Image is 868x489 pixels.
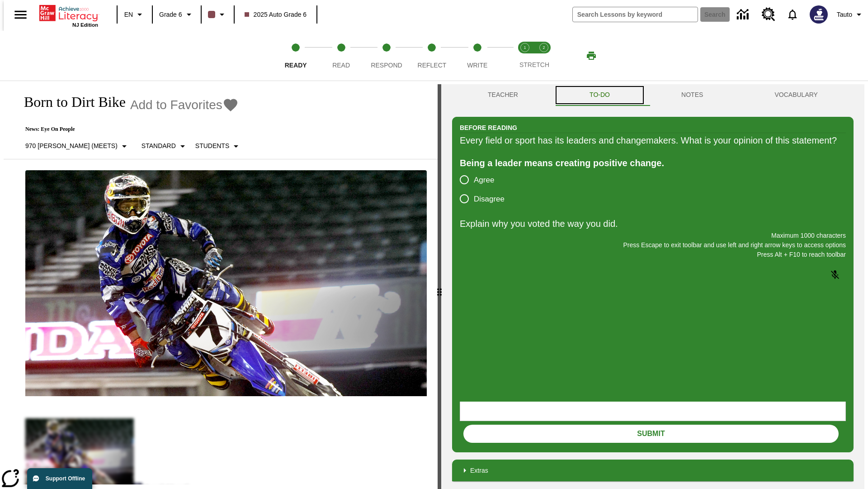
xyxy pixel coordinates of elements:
[360,31,413,81] button: Respond step 3 of 5
[315,31,367,81] button: Read step 2 of 5
[460,133,846,148] div: Every field or sport has its leaders and changemakers. What is your opinion of this statement?
[46,475,85,482] span: Support Offline
[512,31,538,81] button: Stretch Read step 1 of 2
[524,45,526,50] text: 1
[452,84,554,106] button: Teacher
[159,10,182,19] span: Grade 6
[554,84,646,106] button: TO-DO
[470,466,488,475] p: Extras
[130,97,239,113] button: Add to Favorites - Born to Dirt Bike
[531,31,557,81] button: Stretch Respond step 2 of 2
[460,170,512,208] div: poll
[463,425,839,443] button: Submit
[438,84,441,489] div: Press Enter or Spacebar and then press right and left arrow keys to move the slider
[7,1,34,28] button: Open side menu
[460,156,846,170] div: Being a leader means creating positive change.
[4,84,438,484] div: reading
[192,138,245,154] button: Select Student
[120,6,149,23] button: Language: EN, Select a language
[124,10,133,19] span: EN
[804,3,833,26] button: Select a new avatar
[285,62,307,69] span: Ready
[467,62,487,69] span: Write
[646,84,739,106] button: NOTES
[195,141,229,151] p: Students
[332,62,350,69] span: Read
[739,84,854,106] button: VOCABULARY
[810,5,828,24] img: Avatar
[824,264,846,286] button: Click to activate and allow voice recognition
[519,61,549,68] span: STRETCH
[542,45,545,50] text: 2
[371,62,402,69] span: Respond
[22,138,133,154] button: Select Lexile, 970 Lexile (Meets)
[245,10,307,19] span: 2025 Auto Grade 6
[474,193,505,205] span: Disagree
[418,62,447,69] span: Reflect
[4,7,132,15] body: Explain why you voted the way you did. Maximum 1000 characters Press Alt + F10 to reach toolbar P...
[39,3,98,28] div: Home
[837,10,852,19] span: Tauto
[25,170,427,397] img: Motocross racer James Stewart flies through the air on his dirt bike.
[204,6,231,23] button: Class color is dark brown. Change class color
[452,84,854,106] div: Instructional Panel Tabs
[731,2,756,27] a: Data Center
[460,231,846,240] p: Maximum 1000 characters
[156,6,198,23] button: Grade: Grade 6, Select a grade
[130,98,222,112] span: Add to Favorites
[72,22,98,28] span: NJ Edition
[14,126,245,133] p: News: Eye On People
[474,174,494,186] span: Agree
[406,31,458,81] button: Reflect step 4 of 5
[577,48,606,64] button: Print
[27,468,92,489] button: Support Offline
[756,2,781,27] a: Resource Center, Will open in new tab
[452,460,854,481] div: Extras
[460,216,846,231] p: Explain why you voted the way you did.
[573,7,698,22] input: search field
[14,94,126,110] h1: Born to Dirt Bike
[451,31,504,81] button: Write step 5 of 5
[25,141,118,151] p: 970 [PERSON_NAME] (Meets)
[460,123,517,133] h2: Before Reading
[781,3,804,26] a: Notifications
[269,31,322,81] button: Ready step 1 of 5
[142,141,176,151] p: Standard
[460,240,846,250] p: Press Escape to exit toolbar and use left and right arrow keys to access options
[460,250,846,259] p: Press Alt + F10 to reach toolbar
[833,6,868,23] button: Profile/Settings
[138,138,192,154] button: Scaffolds, Standard
[441,84,864,489] div: activity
